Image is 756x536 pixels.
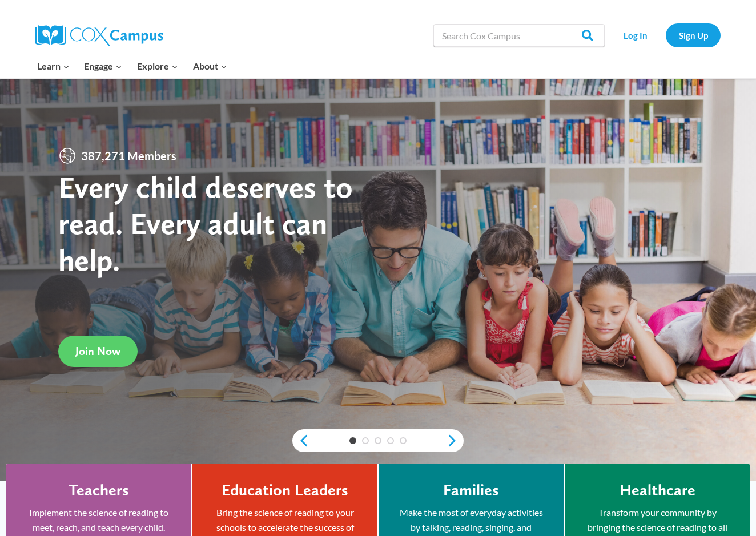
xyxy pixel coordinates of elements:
h4: Healthcare [620,481,695,500]
span: Engage [84,59,122,74]
a: Sign Up [666,23,721,47]
a: previous [292,434,309,448]
a: 3 [375,437,381,444]
a: 1 [349,437,356,444]
img: Cox Campus [35,25,163,46]
a: 2 [362,437,369,444]
p: Implement the science of reading to meet, reach, and teach every child. [23,505,174,534]
nav: Secondary Navigation [610,23,721,47]
span: Learn [37,59,70,74]
a: Join Now [58,336,138,367]
a: Log In [610,23,660,47]
span: Explore [137,59,178,74]
h4: Teachers [69,481,129,500]
span: About [193,59,227,74]
input: Search Cox Campus [433,24,605,47]
h4: Families [443,481,499,500]
strong: Every child deserves to read. Every adult can help. [58,168,353,277]
span: Join Now [75,344,120,358]
div: content slider buttons [292,429,464,452]
a: next [447,434,464,448]
a: 4 [387,437,394,444]
nav: Primary Navigation [30,54,234,78]
span: 387,271 Members [77,147,181,165]
a: 5 [400,437,407,444]
h4: Education Leaders [222,481,348,500]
